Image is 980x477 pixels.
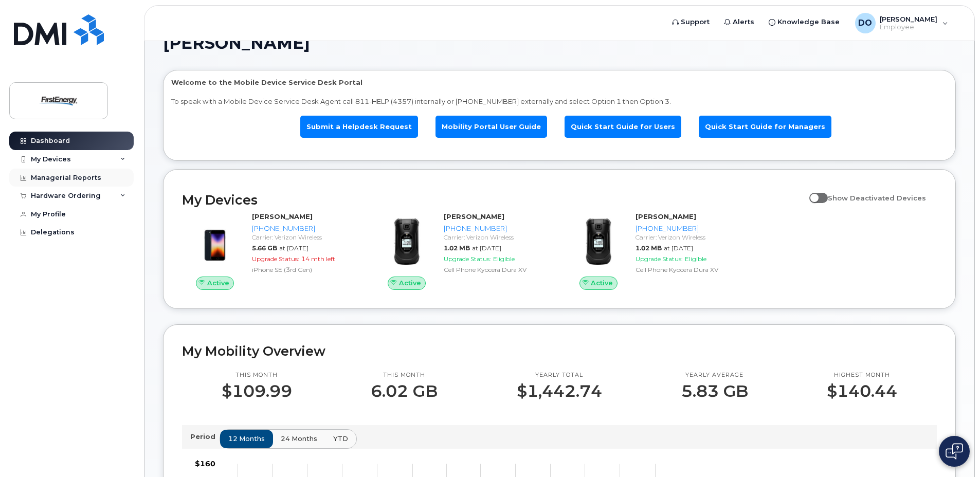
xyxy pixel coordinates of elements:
p: $140.44 [827,382,897,400]
a: Active[PERSON_NAME][PHONE_NUMBER]Carrier: Verizon Wireless1.02 MBat [DATE]Upgrade Status:Eligible... [566,212,745,290]
p: Highest month [827,371,897,379]
span: Show Deactivated Devices [828,194,926,202]
div: Doyle, Oliver J [848,13,955,33]
span: 14 mth left [301,255,335,263]
span: at [DATE] [279,244,308,252]
strong: [PERSON_NAME] [444,212,504,221]
span: Upgrade Status: [252,255,299,263]
a: Mobility Portal User Guide [435,116,547,138]
span: 5.66 GB [252,244,277,252]
p: 5.83 GB [681,382,748,400]
p: This month [222,371,292,379]
p: $1,442.74 [517,382,602,400]
p: Yearly average [681,371,748,379]
tspan: $160 [195,460,215,469]
input: Show Deactivated Devices [809,188,818,196]
img: image20231002-3703462-1angbar.jpeg [190,217,240,266]
span: Knowledge Base [777,17,840,27]
span: Active [591,278,613,288]
a: Alerts [717,12,761,32]
p: To speak with a Mobile Device Service Desk Agent call 811-HELP (4357) internally or [PHONE_NUMBER... [171,97,948,106]
span: Eligible [493,255,515,263]
span: 1.02 MB [636,244,662,252]
h2: My Devices [182,192,804,208]
span: [PERSON_NAME] [880,15,937,23]
p: This month [371,371,438,379]
span: Upgrade Status: [636,255,683,263]
span: Employee [880,23,937,31]
div: [PHONE_NUMBER] [636,224,741,233]
span: at [DATE] [472,244,501,252]
a: Knowledge Base [761,12,847,32]
div: Carrier: Verizon Wireless [636,233,741,242]
span: Support [681,17,710,27]
span: DO [858,17,872,29]
div: iPhone SE (3rd Gen) [252,265,357,274]
p: Yearly total [517,371,602,379]
span: Active [399,278,421,288]
a: Quick Start Guide for Managers [699,116,831,138]
p: 6.02 GB [371,382,438,400]
p: $109.99 [222,382,292,400]
div: Cell Phone Kyocera Dura XV [444,265,549,274]
span: at [DATE] [664,244,693,252]
div: Carrier: Verizon Wireless [252,233,357,242]
img: Open chat [946,443,963,460]
div: Cell Phone Kyocera Dura XV [636,265,741,274]
img: image20231002-3703462-1jxprgc.jpeg [574,217,623,266]
p: Welcome to the Mobile Device Service Desk Portal [171,78,948,87]
span: YTD [333,434,348,444]
span: Eligible [685,255,706,263]
span: [PERSON_NAME] [163,35,310,51]
a: Submit a Helpdesk Request [300,116,418,138]
div: Carrier: Verizon Wireless [444,233,549,242]
a: Support [665,12,717,32]
span: Active [207,278,229,288]
span: Alerts [733,17,754,27]
a: Active[PERSON_NAME][PHONE_NUMBER]Carrier: Verizon Wireless1.02 MBat [DATE]Upgrade Status:Eligible... [374,212,553,290]
div: [PHONE_NUMBER] [252,224,357,233]
span: 1.02 MB [444,244,470,252]
p: Period [190,432,220,442]
h2: My Mobility Overview [182,343,937,359]
strong: [PERSON_NAME] [636,212,696,221]
span: Upgrade Status: [444,255,491,263]
img: image20231002-3703462-1jxprgc.jpeg [382,217,431,266]
strong: [PERSON_NAME] [252,212,313,221]
a: Quick Start Guide for Users [565,116,681,138]
span: 24 months [281,434,317,444]
a: Active[PERSON_NAME][PHONE_NUMBER]Carrier: Verizon Wireless5.66 GBat [DATE]Upgrade Status:14 mth l... [182,212,361,290]
div: [PHONE_NUMBER] [444,224,549,233]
